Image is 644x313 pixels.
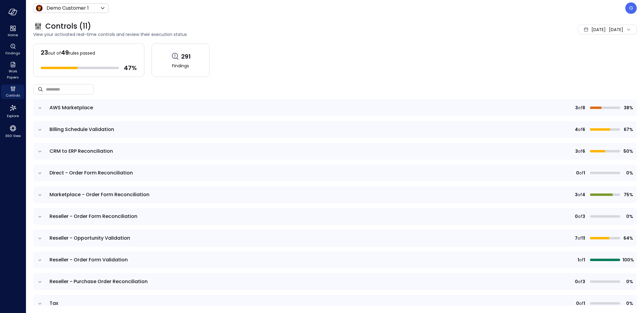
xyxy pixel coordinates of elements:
[50,169,133,176] span: Direct - Order Form Reconciliation
[575,213,578,220] span: 0
[46,5,89,12] p: Demo Customer 1
[623,126,633,133] span: 67%
[50,148,113,155] span: CRM to ERP Reconciliation
[37,170,43,176] button: expand row
[623,104,633,111] span: 38%
[584,300,585,307] span: 1
[4,68,22,80] span: Work Papers
[582,104,585,111] span: 8
[623,300,633,307] span: 0%
[582,213,585,220] span: 3
[181,53,191,60] span: 291
[37,149,43,155] button: expand row
[584,257,585,263] span: 1
[582,191,585,198] span: 4
[575,104,578,111] span: 3
[5,133,21,139] span: 360 View
[578,148,582,155] span: of
[576,300,579,307] span: 0
[36,5,43,12] img: Icon
[50,278,148,285] span: Reseller - Purchase Order Reconciliation
[37,257,43,263] button: expand row
[37,279,43,285] button: expand row
[50,191,149,198] span: Marketplace - Order Form Reconciliation
[623,278,633,285] span: 0%
[578,126,582,133] span: of
[7,113,19,119] span: Explore
[623,213,633,220] span: 0%
[1,60,24,81] div: Work Papers
[578,235,582,241] span: of
[579,300,584,307] span: of
[37,127,43,133] button: expand row
[578,104,582,111] span: of
[37,214,43,220] button: expand row
[625,2,637,14] div: Guy
[1,123,24,139] div: 360 View
[584,170,585,176] span: 1
[50,256,128,263] span: Reseller - Order Form Validation
[50,235,130,241] span: Reseller - Opportunity Validation
[124,64,137,72] span: 47 %
[33,31,470,38] span: View your activated real-time controls and review their execution status
[591,26,606,33] span: [DATE]
[61,48,69,57] span: 49
[152,43,210,77] a: 291Findings
[623,148,633,155] span: 50%
[37,301,43,307] button: expand row
[575,148,578,155] span: 3
[575,126,578,133] span: 4
[48,50,61,56] span: out of
[5,50,20,56] span: Findings
[582,148,585,155] span: 6
[582,235,585,241] span: 11
[1,103,24,120] div: Explore
[1,42,24,57] div: Findings
[41,48,48,57] span: 23
[576,170,579,176] span: 0
[575,191,578,198] span: 3
[582,278,585,285] span: 3
[50,104,93,111] span: AWS Marketplace
[578,257,579,263] span: 1
[623,257,633,263] span: 100%
[50,126,114,133] span: Billing Schedule Validation
[623,235,633,241] span: 64%
[50,213,137,220] span: Reseller - Order Form Reconciliation
[579,170,584,176] span: of
[623,170,633,176] span: 0%
[578,278,582,285] span: of
[37,192,43,198] button: expand row
[578,213,582,220] span: of
[50,300,58,307] span: Tax
[37,235,43,241] button: expand row
[37,105,43,111] button: expand row
[629,5,633,12] p: G
[623,191,633,198] span: 75%
[8,32,18,38] span: Home
[1,24,24,39] div: Home
[1,85,24,99] div: Controls
[172,62,189,69] span: Findings
[578,191,582,198] span: of
[575,278,578,285] span: 0
[575,235,578,241] span: 7
[6,92,20,98] span: Controls
[69,50,95,56] span: rules passed
[45,21,91,31] span: Controls (11)
[579,257,584,263] span: of
[582,126,585,133] span: 6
